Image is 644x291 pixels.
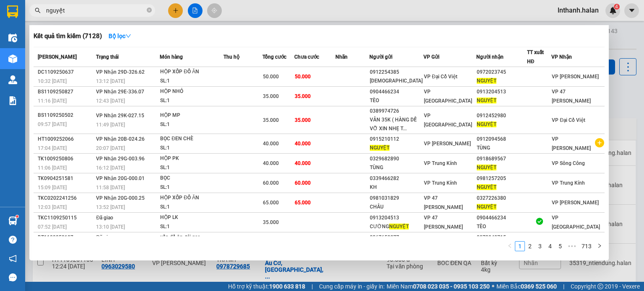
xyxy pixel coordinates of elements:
div: TÙNG [477,144,526,152]
div: BỌC [160,174,223,183]
span: Đã giao [96,215,113,221]
button: left [505,241,515,251]
img: solution-icon [8,96,17,105]
div: HỘP PK [160,154,223,163]
div: 0918689567 [477,155,526,163]
span: VP Nhận 29G-003.96 [96,156,145,162]
span: 13:12 [DATE] [96,78,125,84]
div: SL: 1 [160,77,223,86]
div: SL: 1 [160,203,223,212]
div: BS1109250502 [38,111,93,120]
h3: Kết quả tìm kiếm ( 7128 ) [34,32,102,41]
div: DT1109250107 [38,233,93,242]
div: SL: 1 [160,163,223,173]
span: VP 47 [PERSON_NAME] [424,195,463,210]
a: 1 [515,242,525,251]
span: VP Nhận [551,54,572,60]
span: close-circle [147,8,152,13]
span: 15:09 [DATE] [38,185,67,191]
span: NGUYỆT [389,224,409,229]
img: warehouse-icon [8,75,17,84]
span: 11:16 [DATE] [38,98,67,104]
div: SL: 1 [160,96,223,106]
span: 35.000 [263,117,279,123]
span: 11:58 [DATE] [96,185,125,191]
span: VP Nhận 20B-024.26 [96,136,145,142]
div: HỘP MP [160,111,223,120]
div: 0912452980 [477,111,526,120]
span: Người gửi [369,54,392,60]
div: 0981257205 [477,174,526,183]
span: message [9,273,17,281]
span: Món hàng [160,54,183,60]
span: 17:04 [DATE] [38,145,67,151]
div: DC1109250637 [38,68,93,77]
div: SL: 1 [160,144,223,153]
span: 20:07 [DATE] [96,145,125,151]
span: Chưa cước [294,54,319,60]
span: VP [GEOGRAPHIC_DATA] [552,215,600,230]
span: VP [GEOGRAPHIC_DATA] [424,89,472,104]
span: NGUYỆT [477,184,496,190]
li: 1 [515,241,525,251]
span: 50.000 [263,74,279,80]
div: [DEMOGRAPHIC_DATA] [370,77,423,85]
span: VP Trung Kính [552,180,585,186]
div: 0915210112 [370,135,423,144]
div: BỌC ĐEN CHÈ [160,134,223,144]
span: 10:32 [DATE] [38,78,67,84]
span: 40.000 [295,160,311,166]
div: 0327226380 [477,194,526,203]
span: 65.000 [295,200,311,206]
input: Tìm tên, số ĐT hoặc mã đơn [46,6,145,15]
div: 0972023745 [477,68,526,77]
span: Đã giao [96,234,113,240]
div: 0973048715 [477,233,526,242]
img: logo-vxr [7,5,18,18]
span: Nhãn [335,54,348,60]
span: VP Nhận 29E-336.07 [96,89,144,95]
div: HỘP NHỎ [160,87,223,96]
div: HT1009252066 [38,135,93,144]
span: 07:52 [DATE] [38,224,67,230]
li: 2 [525,241,535,251]
span: 16:12 [DATE] [96,165,125,171]
span: ••• [565,241,579,251]
span: NGUYỆT [477,78,496,84]
li: Next 5 Pages [565,241,579,251]
div: 0329682890 [370,155,423,163]
div: 0389974726 [370,107,423,116]
span: 11:06 [DATE] [38,165,67,171]
div: SL: 1 [160,120,223,129]
span: TT xuất HĐ [527,49,544,64]
button: right [595,241,605,251]
span: VP Đại Cồ Việt [552,117,585,123]
div: TÙNG [370,163,423,172]
button: Bộ lọcdown [102,29,138,43]
span: VP Nhận 29D-326.62 [96,69,145,75]
li: Previous Page [505,241,515,251]
span: notification [9,255,17,263]
div: 0912094568 [477,135,526,144]
span: 12:43 [DATE] [96,98,125,104]
span: VP [PERSON_NAME] [424,141,471,147]
span: 40.000 [263,141,279,147]
span: NGUYỆT [370,145,390,151]
span: Thu hộ [223,54,239,60]
a: 4 [545,242,555,251]
a: 3 [535,242,545,251]
span: 40.000 [295,141,311,147]
span: NGUYỆT [477,165,496,170]
span: VP Nhận 20G-000.25 [96,195,145,201]
span: VP Sông Công [552,160,585,166]
div: SL: 1 [160,183,223,192]
div: TK1009250806 [38,155,93,163]
div: 0904466234 [370,88,423,96]
span: right [597,243,602,248]
span: 09:57 [DATE] [38,121,67,127]
div: CƯỜNG [370,222,423,231]
div: KH [370,183,423,192]
img: warehouse-icon [8,54,17,63]
div: SL: 1 [160,222,223,232]
li: Next Page [595,241,605,251]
